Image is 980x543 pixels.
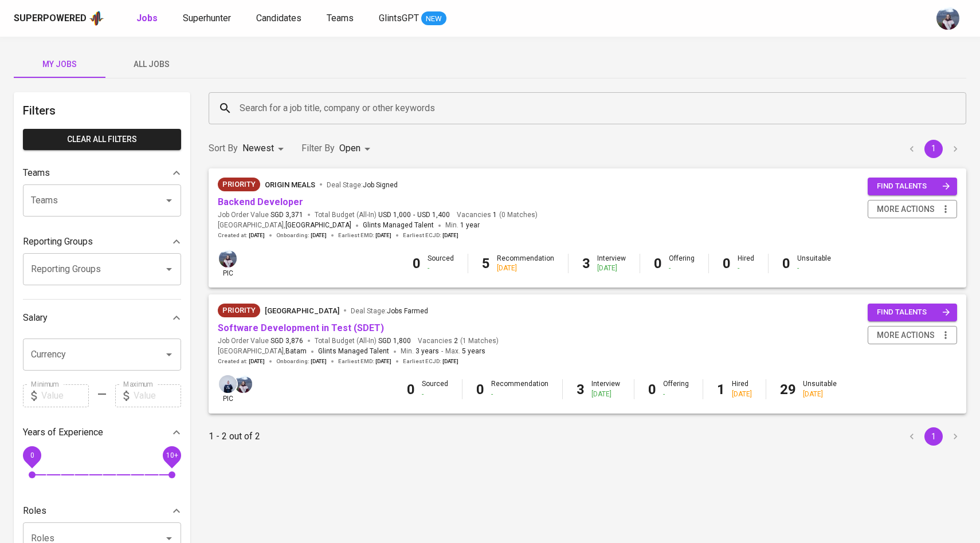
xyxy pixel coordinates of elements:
[311,231,327,239] span: [DATE]
[375,357,391,365] span: [DATE]
[877,202,935,217] span: more actions
[936,7,959,30] img: christine.raharja@glints.com
[338,231,391,239] span: Earliest EMD :
[491,379,548,399] div: Recommendation
[780,381,796,398] b: 29
[654,255,662,271] b: 0
[868,200,957,219] button: more actions
[901,140,966,158] nav: pagination navigation
[30,451,34,459] span: 0
[327,181,398,189] span: Deal Stage :
[23,162,181,184] div: Teams
[413,255,421,271] b: 0
[428,263,454,273] div: -
[265,180,315,189] span: Origin Meals
[339,138,374,159] div: Open
[877,306,950,319] span: find talents
[23,230,181,253] div: Reporting Groups
[428,254,454,273] div: Sourced
[387,307,428,315] span: Jobs Farmed
[271,336,303,346] span: SGD 3,876
[723,255,731,271] b: 0
[497,263,554,273] div: [DATE]
[249,231,265,239] span: [DATE]
[161,192,177,208] button: Open
[14,12,87,25] div: Superpowered
[417,210,450,220] span: USD 1,400
[32,132,172,147] span: Clear All filters
[218,304,260,317] div: New Job received from Demand Team
[422,389,448,399] div: -
[112,57,190,72] span: All Jobs
[23,311,48,325] p: Salary
[663,389,689,399] div: -
[23,166,50,180] p: Teams
[452,336,458,346] span: 2
[379,11,446,26] a: GlintsGPT NEW
[256,11,304,26] a: Candidates
[877,328,935,343] span: more actions
[782,255,790,271] b: 0
[803,379,837,399] div: Unsuitable
[242,141,274,155] p: Newest
[219,250,237,267] img: christine.raharja@glints.com
[378,210,411,220] span: USD 1,000
[218,374,238,404] div: pic
[597,263,626,273] div: [DATE]
[407,381,415,398] b: 0
[442,231,458,239] span: [DATE]
[462,347,485,355] span: 5 years
[738,254,754,273] div: Hired
[868,304,957,321] button: find talents
[23,421,181,444] div: Years of Experience
[249,357,265,365] span: [DATE]
[209,141,238,155] p: Sort By
[401,347,439,355] span: Min.
[418,336,499,346] span: Vacancies ( 1 Matches )
[218,336,303,346] span: Job Order Value
[23,426,103,439] p: Years of Experience
[901,427,966,446] nav: pagination navigation
[441,346,443,357] span: -
[134,384,181,407] input: Value
[218,322,384,333] a: Software Development in Test (SDET)
[868,178,957,195] button: find talents
[23,129,181,150] button: Clear All filters
[285,346,307,357] span: Batam
[327,11,356,26] a: Teams
[315,336,411,346] span: Total Budget (All-In)
[339,143,360,154] span: Open
[14,10,104,27] a: Superpoweredapp logo
[476,381,484,398] b: 0
[648,381,656,398] b: 0
[136,13,158,23] b: Jobs
[597,254,626,273] div: Interview
[378,336,411,346] span: SGD 1,800
[136,11,160,26] a: Jobs
[591,379,620,399] div: Interview
[413,210,415,220] span: -
[421,13,446,25] span: NEW
[23,504,46,518] p: Roles
[669,263,695,273] div: -
[717,381,725,398] b: 1
[403,357,458,365] span: Earliest ECJD :
[669,254,695,273] div: Offering
[491,210,497,220] span: 1
[218,305,260,316] span: Priority
[161,261,177,277] button: Open
[868,326,957,345] button: more actions
[218,231,265,239] span: Created at :
[591,389,620,399] div: [DATE]
[797,254,831,273] div: Unsuitable
[218,249,238,278] div: pic
[338,357,391,365] span: Earliest EMD :
[218,210,303,220] span: Job Order Value
[351,307,428,315] span: Deal Stage :
[285,220,351,231] span: [GEOGRAPHIC_DATA]
[460,221,480,229] span: 1 year
[442,357,458,365] span: [DATE]
[234,375,252,393] img: christine.raharja@glints.com
[582,255,590,271] b: 3
[242,138,288,159] div: Newest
